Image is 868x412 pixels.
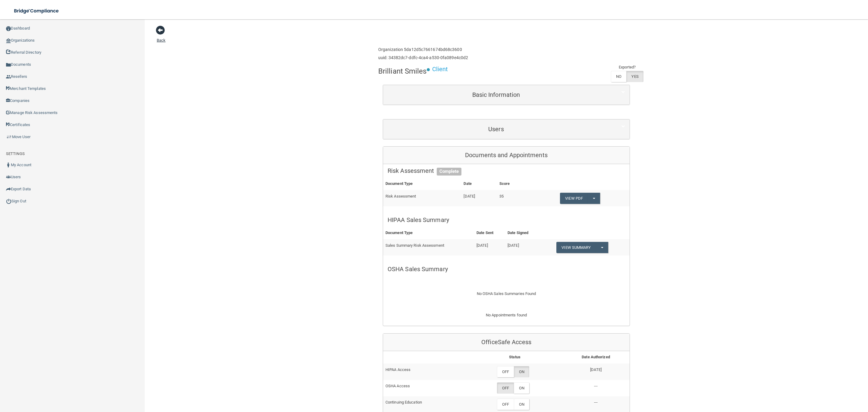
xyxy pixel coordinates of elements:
[388,266,625,272] h5: OSHA Sales Summary
[505,239,542,255] td: [DATE]
[437,168,462,176] span: Complete
[388,167,625,174] h5: Risk Assessment
[383,312,630,326] div: No Appointments found
[157,31,165,43] a: Back
[383,334,630,351] div: OfficeSafe Access
[6,198,11,204] img: ic_power_dark.7ecde6b1.png
[378,67,427,75] h4: Brilliant Smiles
[388,217,625,223] h5: HIPAA Sales Summary
[378,47,468,52] h6: Organization 5da12d5c7661674bd68c3600
[505,227,542,239] th: Date Signed
[383,363,467,380] td: HIPAA Access
[562,351,630,363] th: Date Authorized
[560,193,588,204] a: View PDF
[461,190,497,206] td: [DATE]
[556,242,596,253] a: View Summary
[461,178,497,190] th: Date
[6,134,12,140] img: briefcase.64adab9b.png
[6,150,25,157] label: SETTINGS
[6,163,11,167] img: ic_user_dark.df1a06c3.png
[514,382,529,394] label: ON
[565,366,627,373] p: [DATE]
[514,366,529,377] label: ON
[388,122,625,136] a: Users
[383,239,474,255] td: Sales Summary Risk Assessment
[474,239,505,255] td: [DATE]
[6,38,11,43] img: organization-icon.f8decf85.png
[467,351,562,363] th: Status
[611,71,626,82] label: NO
[764,369,861,393] iframe: Drift Widget Chat Controller
[383,227,474,239] th: Document Type
[383,147,630,164] div: Documents and Appointments
[497,382,514,394] label: OFF
[514,399,529,410] label: ON
[497,399,514,410] label: OFF
[565,382,627,390] p: ---
[383,190,461,206] td: Risk Assessment
[6,62,11,67] img: icon-documents.8dae5593.png
[388,126,605,132] h5: Users
[432,64,448,75] p: Client
[6,26,11,31] img: ic_dashboard_dark.d01f4a41.png
[383,380,467,396] td: OSHA Access
[388,91,605,98] h5: Basic Information
[383,283,630,305] div: No OSHA Sales Summaries Found
[497,178,531,190] th: Score
[388,88,625,102] a: Basic Information
[383,178,461,190] th: Document Type
[497,366,514,377] label: OFF
[497,190,531,206] td: 35
[565,399,627,406] p: ---
[9,5,64,17] img: bridge_compliance_login_screen.278c3ca4.svg
[626,71,643,82] label: YES
[6,74,11,79] img: ic_reseller.de258add.png
[6,187,11,192] img: icon-export.b9366987.png
[611,64,643,71] td: Exported?
[6,175,11,179] img: icon-users.e205127d.png
[474,227,505,239] th: Date Sent
[378,55,468,60] h6: uuid: 34382dc7-ddfc-4ca4-a530-0fa089e4c0d2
